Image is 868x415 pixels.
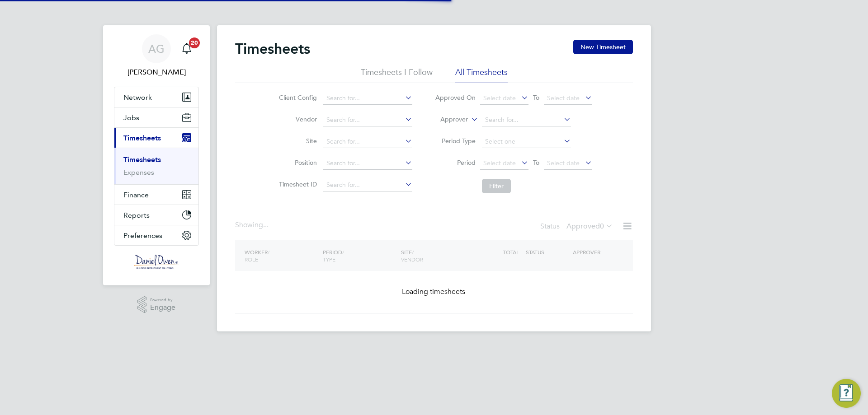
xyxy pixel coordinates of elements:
button: Network [114,87,198,107]
div: Showing [235,220,270,230]
span: To [530,92,542,103]
span: Jobs [123,113,139,122]
input: Select one [482,135,571,148]
button: Preferences [114,225,198,245]
label: Period Type [435,137,476,145]
label: Period [435,159,476,167]
span: AG [148,43,165,55]
span: Engage [150,304,175,312]
span: Amy Garcia [114,67,199,78]
button: Filter [482,179,511,193]
span: 20 [189,37,200,48]
span: Network [123,93,152,102]
a: Expenses [123,168,154,177]
label: Approved On [435,93,476,102]
span: Select date [547,159,580,167]
input: Search for... [323,179,412,191]
input: Search for... [323,135,412,148]
nav: Main navigation [103,25,210,285]
label: Client Config [276,93,317,102]
div: Status [540,220,615,233]
a: Go to home page [114,255,199,269]
label: Vendor [276,115,317,123]
button: Reports [114,205,198,225]
span: Finance [123,191,149,199]
span: Select date [483,159,516,167]
li: Timesheets I Follow [361,67,433,83]
a: Timesheets [123,155,161,164]
span: Preferences [123,231,162,240]
a: Powered byEngage [137,296,176,313]
span: Timesheets [123,134,161,142]
label: Position [276,159,317,167]
label: Approved [566,222,613,231]
span: Reports [123,211,150,219]
label: Approver [427,115,468,124]
input: Search for... [323,157,412,170]
span: To [530,157,542,168]
label: Site [276,137,317,145]
button: Timesheets [114,128,198,148]
span: Select date [483,94,516,102]
button: New Timesheet [573,40,633,54]
input: Search for... [323,92,412,105]
a: AG[PERSON_NAME] [114,34,199,78]
span: 0 [600,222,604,231]
div: Timesheets [114,148,198,184]
span: ... [263,220,269,229]
span: Select date [547,94,580,102]
li: All Timesheets [455,67,508,83]
input: Search for... [323,114,412,126]
button: Jobs [114,107,198,127]
img: danielowen-logo-retina.png [134,255,179,269]
label: Timesheet ID [276,180,317,188]
input: Search for... [482,114,571,126]
button: Finance [114,185,198,205]
a: 20 [178,34,196,63]
h2: Timesheets [235,40,310,58]
button: Engage Resource Center [832,379,861,408]
span: Powered by [150,296,175,304]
